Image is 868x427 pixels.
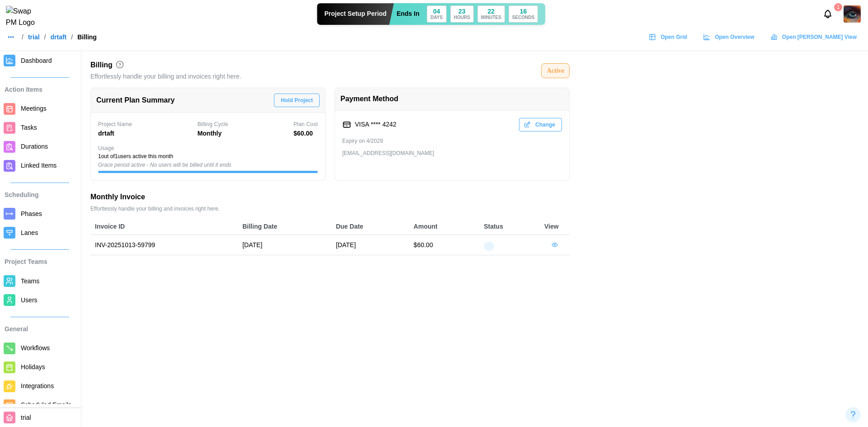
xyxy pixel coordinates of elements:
a: Open [PERSON_NAME] View [766,30,863,44]
div: drtaft [98,129,132,139]
a: drtaft [50,34,66,40]
div: 1 [834,3,842,11]
span: Integrations [21,382,54,389]
div: 1 out of 1 users active this month [98,152,318,169]
div: / [22,34,24,40]
span: Users [21,296,38,304]
div: Current Plan Summary [96,95,175,106]
span: Linked Items [21,162,57,169]
div: View [544,222,565,232]
div: Payment Method [340,94,398,105]
div: Project Setup Period [317,3,394,25]
div: Billing [77,34,97,40]
div: Monthly Invoice [90,192,570,203]
a: Zulqarnain Khalil [844,5,861,23]
img: Swap PM Logo [6,6,42,28]
div: Due Date [336,222,405,232]
div: Active [547,66,564,76]
span: Grace period active - No users will be billed until it ends [98,161,318,169]
span: Phases [21,210,42,217]
span: Holidays [21,363,45,371]
button: Change [519,118,562,131]
span: Durations [21,143,48,150]
div: 16 [520,8,527,14]
span: Open [PERSON_NAME] View [782,31,857,43]
span: Open Grid [660,31,687,43]
button: Hold Project [274,94,320,107]
div: Ends In [396,9,420,19]
span: Scheduled Emails [21,401,71,408]
span: Workflows [21,344,50,352]
div: [EMAIL_ADDRESS][DOMAIN_NAME] [342,149,562,158]
div: HOURS [454,15,470,20]
div: Status [484,222,535,232]
div: SECONDS [512,15,534,20]
td: [DATE] [331,235,409,255]
span: Change [535,118,555,131]
div: Billing Cycle [198,120,228,129]
div: MINUTES [481,15,501,20]
div: Plan Cost [293,120,318,129]
h2: Billing [90,60,113,70]
div: Billing Date [242,222,327,232]
div: / [44,34,46,40]
div: Effortlessly handle your billing and invoices right here. [90,205,570,213]
div: Effortlessly handle your billing and invoices right here. [90,72,241,82]
div: / [71,34,73,40]
span: Dashboard [21,57,52,64]
span: Meetings [21,105,47,112]
span: Teams [21,277,39,285]
span: Lanes [21,229,38,236]
div: $ 60.00 [293,129,318,139]
div: Invoice ID [95,222,233,232]
div: DAYS [430,15,443,20]
span: Hold Project [281,94,313,107]
span: trial [21,414,31,421]
div: Amount [414,222,475,232]
td: INV-20251013-59799 [90,235,238,255]
td: $60.00 [409,235,479,255]
img: 2Q== [844,5,861,23]
div: Expiry on 4/2029 [342,137,562,145]
button: Notifications [820,6,835,22]
a: Open Grid [644,30,694,44]
td: [DATE] [238,235,331,255]
span: Open Overview [715,31,754,43]
div: 04 [433,8,440,14]
div: 22 [488,8,495,14]
a: trial [28,34,40,40]
div: Monthly [198,129,228,139]
div: Usage [98,144,318,153]
div: 23 [458,8,466,14]
span: Tasks [21,124,37,131]
a: Open Overview [698,30,761,44]
div: Project Name [98,120,132,129]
